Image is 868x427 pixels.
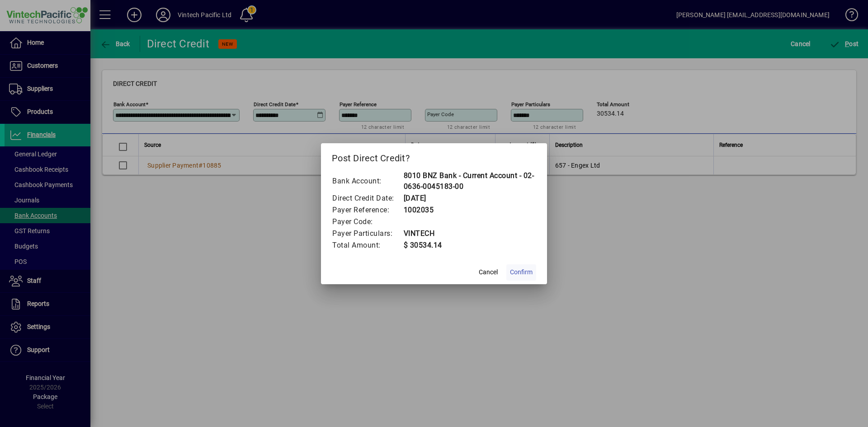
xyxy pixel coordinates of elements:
td: Total Amount: [332,239,403,251]
td: VINTECH [403,228,537,239]
td: $ 30534.14 [403,239,537,251]
span: Cancel [479,267,498,277]
td: 8010 BNZ Bank - Current Account - 02-0636-0045183-00 [403,170,537,192]
td: Payer Code: [332,216,403,228]
td: Payer Reference: [332,204,403,216]
h2: Post Direct Credit? [321,143,547,169]
td: 1002035 [403,204,537,216]
td: Bank Account: [332,170,403,192]
td: [DATE] [403,192,537,204]
button: Cancel [474,264,503,281]
span: Confirm [510,267,533,277]
button: Confirm [506,264,536,281]
td: Payer Particulars: [332,228,403,239]
td: Direct Credit Date: [332,192,403,204]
